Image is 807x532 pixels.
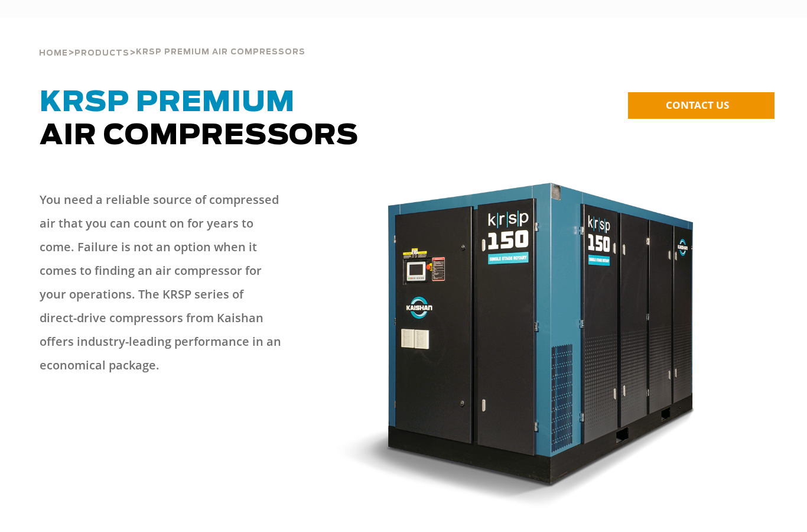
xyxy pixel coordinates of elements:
div: > > [39,18,305,63]
span: Air Compressors [40,89,359,150]
span: CONTACT US [666,98,729,112]
a: Products [74,47,129,58]
a: Home [39,47,68,58]
a: CONTACT US [628,92,775,119]
span: krsp premium air compressors [136,48,305,56]
span: Home [39,50,68,57]
img: krsp150 [336,176,725,510]
span: KRSP Premium [40,89,295,117]
p: You need a reliable source of compressed air that you can count on for years to come. Failure is ... [40,188,282,377]
span: Products [74,50,129,57]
